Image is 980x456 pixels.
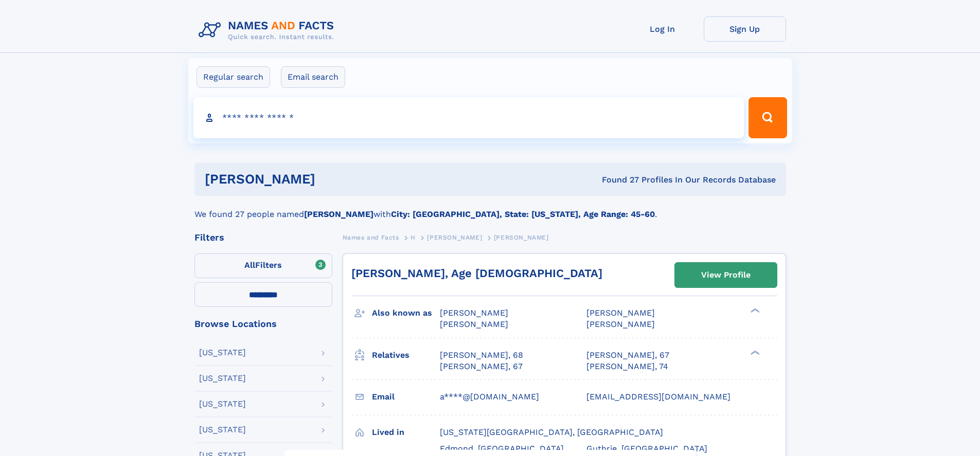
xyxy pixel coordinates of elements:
a: View Profile [675,263,777,287]
a: [PERSON_NAME], Age [DEMOGRAPHIC_DATA] [351,267,602,280]
div: ❯ [748,307,760,314]
div: Filters [194,233,332,242]
button: Search Button [749,97,787,138]
h3: Email [372,388,440,406]
a: [PERSON_NAME], 74 [586,361,668,372]
label: Email search [281,66,345,88]
span: [PERSON_NAME] [586,308,655,318]
span: [PERSON_NAME] [586,319,655,329]
a: H [411,231,416,244]
label: Regular search [197,66,270,88]
b: [PERSON_NAME] [304,209,373,219]
span: H [411,234,416,241]
h3: Lived in [372,424,440,441]
input: search input [193,97,744,138]
a: [PERSON_NAME], 67 [440,361,523,372]
a: [PERSON_NAME], 68 [440,350,523,361]
div: [US_STATE] [199,426,246,434]
span: [EMAIL_ADDRESS][DOMAIN_NAME] [586,392,730,402]
a: Names and Facts [343,231,399,244]
span: Guthrie, [GEOGRAPHIC_DATA] [586,444,707,453]
h1: [PERSON_NAME] [205,173,459,186]
span: [PERSON_NAME] [427,234,482,241]
div: View Profile [701,263,751,287]
div: Browse Locations [194,319,332,329]
div: [US_STATE] [199,374,246,382]
img: Logo Names and Facts [194,16,343,44]
div: We found 27 people named with . [194,196,786,221]
div: Found 27 Profiles In Our Records Database [458,174,776,186]
span: All [244,260,255,270]
b: City: [GEOGRAPHIC_DATA], State: [US_STATE], Age Range: 45-60 [391,209,655,219]
h3: Also known as [372,304,440,322]
a: [PERSON_NAME] [427,231,482,244]
a: Sign Up [704,16,786,42]
div: [US_STATE] [199,400,246,408]
span: Edmond, [GEOGRAPHIC_DATA] [440,444,564,453]
div: [US_STATE] [199,349,246,357]
label: Filters [194,253,332,278]
h3: Relatives [372,346,440,364]
a: Log In [621,16,704,42]
div: ❯ [748,349,760,356]
span: [PERSON_NAME] [494,234,549,241]
span: [PERSON_NAME] [440,319,508,329]
span: [PERSON_NAME] [440,308,508,318]
a: [PERSON_NAME], 67 [586,350,669,361]
span: [US_STATE][GEOGRAPHIC_DATA], [GEOGRAPHIC_DATA] [440,427,663,437]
